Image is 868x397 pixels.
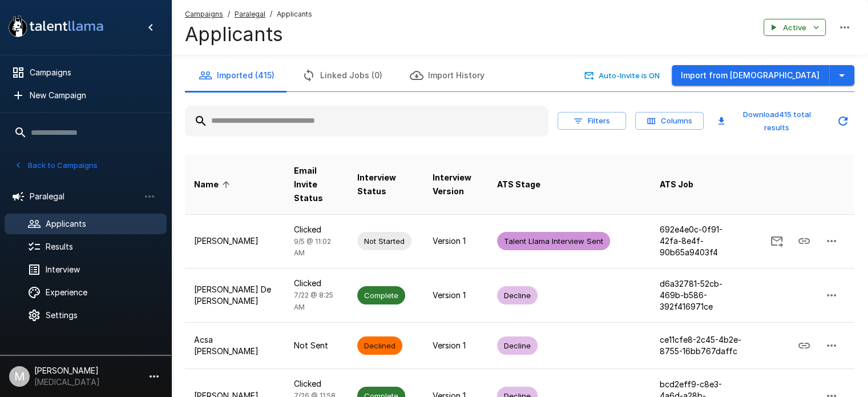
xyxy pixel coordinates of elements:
p: Clicked [294,224,338,235]
button: Filters [558,112,626,130]
span: Copy Interview Link [790,235,818,245]
span: Send Invitation [763,235,790,245]
p: Clicked [294,278,338,289]
span: Declined [357,340,402,351]
button: Active [764,19,826,37]
p: Clicked [294,378,338,390]
span: Decline [497,340,538,351]
p: [PERSON_NAME] [194,235,276,247]
u: Campaigns [185,10,223,18]
span: / [270,9,272,20]
p: [PERSON_NAME] De [PERSON_NAME] [194,284,276,307]
span: ATS Job [660,178,693,191]
p: Version 1 [433,235,479,247]
button: Linked Jobs (0) [288,59,396,91]
button: Imported (415) [185,59,288,91]
p: Acsa [PERSON_NAME] [194,334,276,357]
button: Auto-Invite is ON [582,67,663,85]
span: Interview Status [357,171,415,198]
p: Version 1 [433,340,479,351]
p: Not Sent [294,340,338,351]
span: Applicants [277,9,312,20]
span: Complete [357,290,405,301]
span: Decline [497,290,538,301]
button: Import from [DEMOGRAPHIC_DATA] [672,65,829,86]
span: Email Invite Status [294,164,338,205]
span: Not Started [357,236,411,247]
span: Talent Llama Interview Sent [497,236,610,247]
button: Import History [396,59,498,91]
button: Columns [635,112,704,130]
span: ATS Stage [497,178,540,191]
p: ce11cfe8-2c45-4b2e-8755-16bb767daffc [660,334,741,357]
h4: Applicants [185,22,312,46]
p: Version 1 [433,290,479,301]
u: Paralegal [235,10,265,18]
p: d6a32781-52cb-469b-b586-392f416971ce [660,278,741,312]
span: Name [194,178,233,191]
p: 692e4e0c-0f91-42fa-8e4f-90b65a9403f4 [660,224,741,258]
span: Interview Version [433,171,479,198]
span: Copy Interview Link [790,340,818,350]
button: Download415 total results [713,106,827,137]
span: 7/22 @ 8:25 AM [294,291,333,311]
button: Updated Today - 3:27 PM [831,110,854,133]
span: 9/5 @ 11:02 AM [294,237,331,258]
span: / [228,9,230,20]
